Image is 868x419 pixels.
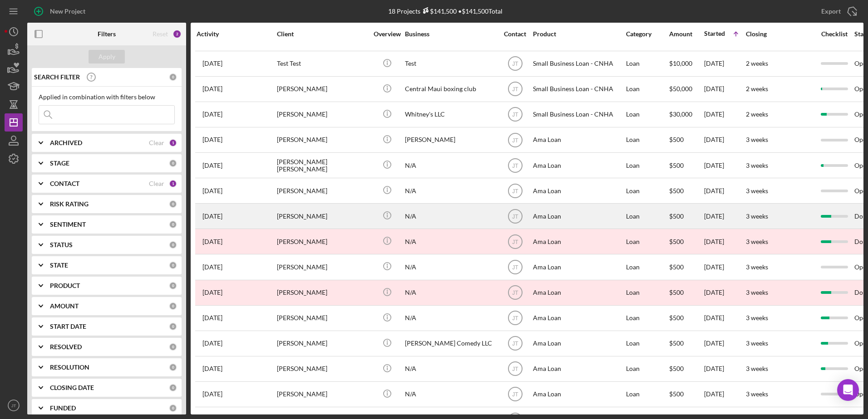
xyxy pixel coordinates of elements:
div: Checklist [815,30,853,38]
div: Ama Loan [533,204,624,228]
b: SENTIMENT [50,221,86,228]
div: N/A [405,229,496,253]
b: START DATE [50,323,86,330]
div: [DATE] [704,179,745,203]
text: JT [512,366,518,372]
text: JT [512,341,518,347]
b: RESOLVED [50,343,82,351]
time: 2025-08-14 04:09 [202,365,222,372]
div: Ama Loan [533,281,624,305]
div: [DATE] [704,306,745,330]
button: Export [812,2,863,20]
div: Whitney's LLC [405,102,496,127]
span: $500 [669,390,684,398]
div: [PERSON_NAME] Comedy LLC [405,331,496,356]
div: Loan [626,382,668,406]
time: 3 weeks [746,263,768,271]
div: Loan [626,357,668,381]
b: ARCHIVED [50,139,82,146]
div: 0 [169,282,177,290]
time: 3 weeks [746,365,768,372]
div: [DATE] [704,77,745,101]
div: Contact [498,30,532,38]
div: $500 [669,229,703,253]
div: [PERSON_NAME] [277,128,368,152]
div: 0 [169,343,177,351]
time: 2025-08-13 00:20 [202,136,222,143]
div: Loan [626,52,668,76]
span: $500 [669,339,684,347]
div: 0 [169,404,177,412]
time: 3 weeks [746,161,768,169]
div: 2 [173,29,182,39]
div: Loan [626,179,668,203]
b: RISK RATING [50,200,89,208]
div: Loan [626,204,668,228]
div: Ama Loan [533,128,624,152]
div: 0 [169,73,177,81]
div: Clear [149,180,164,187]
div: N/A [405,255,496,279]
div: Loan [626,331,668,356]
text: JT [512,86,518,93]
div: 0 [169,384,177,392]
text: JT [512,112,518,118]
time: 3 weeks [746,339,768,347]
time: 3 weeks [746,314,768,322]
time: 2 weeks [746,110,768,118]
div: [PERSON_NAME] [277,102,368,127]
text: JT [11,403,16,408]
div: [PERSON_NAME] [277,179,368,203]
div: Product [533,30,624,38]
span: $500 [669,263,684,271]
div: [PERSON_NAME] [277,229,368,253]
div: [PERSON_NAME] [PERSON_NAME] [277,153,368,177]
div: [DATE] [704,255,745,279]
div: 0 [169,200,177,208]
span: $30,000 [669,110,692,118]
div: Clear [149,139,164,146]
div: Loan [626,281,668,305]
div: 0 [169,241,177,249]
time: 3 weeks [746,212,768,220]
div: 18 Projects • $141,500 Total [388,7,503,15]
div: Ama Loan [533,229,624,253]
button: JT [5,396,23,414]
div: Ama Loan [533,153,624,177]
time: 2025-08-13 21:56 [202,340,222,347]
time: 2025-08-14 23:37 [202,390,222,398]
div: N/A [405,281,496,305]
div: Ama Loan [533,357,624,381]
div: [PERSON_NAME] [277,306,368,330]
text: JT [512,61,518,67]
time: 2 weeks [746,85,768,93]
div: Ama Loan [533,255,624,279]
div: Applied in combination with filters below [39,93,175,101]
div: [DATE] [704,229,745,253]
div: [DATE] [704,52,745,76]
span: $500 [669,187,684,195]
div: 0 [169,159,177,167]
div: 0 [169,302,177,310]
div: New Project [50,2,85,20]
time: 2025-08-14 22:36 [202,238,222,245]
b: STATE [50,262,68,269]
time: 3 weeks [746,390,768,398]
time: 2025-08-13 03:15 [202,213,222,220]
text: JT [512,188,518,194]
span: $500 [669,161,684,169]
div: Central Maui boxing club [405,77,496,101]
div: $500 [669,204,703,228]
div: Loan [626,128,668,152]
div: Category [626,30,668,38]
div: 1 [169,180,177,188]
span: $500 [669,136,684,143]
div: [PERSON_NAME] [277,255,368,279]
button: Apply [89,50,125,63]
time: 3 weeks [746,238,768,245]
b: STATUS [50,241,73,248]
div: $141,500 [420,7,457,15]
div: N/A [405,204,496,228]
text: JT [512,315,518,322]
text: JT [512,213,518,219]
